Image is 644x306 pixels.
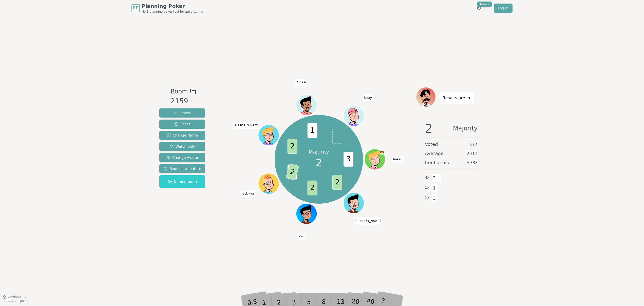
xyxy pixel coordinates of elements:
[159,175,205,188] button: Named room
[307,123,317,138] span: 1
[298,233,305,240] span: Click to change your name
[168,179,197,184] span: Named room
[475,4,484,13] button: New!
[363,94,373,101] span: Click to change your name
[425,122,433,135] span: 2
[240,190,255,197] span: Click to change your name
[466,159,478,166] span: 67 %
[425,159,450,166] span: Confidence
[169,144,195,149] span: Watch only
[234,122,262,129] span: Click to change your name
[173,110,191,116] span: Reveal
[425,195,429,201] span: 1 x
[307,181,317,196] span: 2
[159,164,205,173] button: Request a feature
[431,194,437,203] span: 3
[425,175,429,180] span: 4 x
[159,153,205,162] button: Change Avatar
[166,155,199,160] span: Change Avatar
[167,133,198,138] span: Change Name
[131,3,203,14] a: PPPlanning PokerNo.1 planning poker tool for agile teams
[453,122,478,135] span: Majority
[171,87,188,96] span: Room
[287,139,297,154] span: 2
[316,155,322,170] span: 2
[248,193,254,195] span: (you)
[425,185,429,190] span: 1 x
[494,4,513,13] a: Log in
[163,166,201,171] span: Request a feature
[142,10,203,14] span: No.1 planning poker tool for agile teams
[431,184,437,193] span: 1
[159,142,205,151] button: Watch only
[159,108,205,118] button: Reveal
[132,5,138,11] span: PP
[174,122,190,127] span: Reset
[309,148,329,155] p: Majority
[392,156,404,163] span: Click to change your name
[142,3,203,10] span: Planning Poker
[171,96,196,106] div: 2159
[425,150,444,157] span: Average
[3,300,28,303] span: Last updated: [DATE]
[295,79,307,86] span: Click to change your name
[159,131,205,140] button: Change Name
[259,174,278,193] button: Click to change your avatar
[332,175,342,190] span: 2
[477,2,492,7] div: New!
[8,295,27,299] span: Version 0.9.2
[159,120,205,129] button: Reset
[431,174,437,182] span: 2
[286,164,299,181] span: 2
[343,152,353,167] span: 3
[379,149,385,155] span: hakan is the host
[466,150,478,157] span: 2.00
[443,94,472,102] p: Results are in!
[3,295,27,299] button: Version0.9.2
[425,141,438,148] span: Voted
[469,141,478,148] span: 6 / 7
[354,217,382,224] span: Click to change your name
